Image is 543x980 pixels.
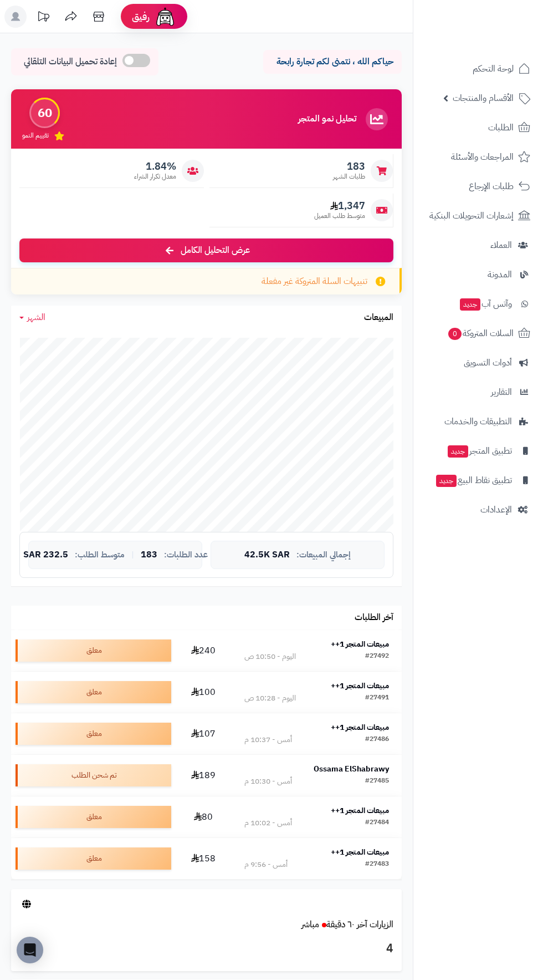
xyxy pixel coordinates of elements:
span: رفيق [132,10,150,23]
a: الطلبات [420,114,536,141]
span: جديد [436,475,457,487]
strong: Ossama ElShabrawy [314,763,389,775]
div: أمس - 10:37 م [244,734,292,745]
span: طلبات الإرجاع [469,179,514,194]
span: الشهر [27,311,45,324]
span: متوسط الطلب: [75,550,125,560]
span: وآتس آب [459,296,512,312]
span: معدل تكرار الشراء [134,172,176,181]
span: تنبيهات السلة المتروكة غير مفعلة [262,275,367,288]
span: إشعارات التحويلات البنكية [429,208,514,224]
span: طلبات الشهر [333,172,365,181]
a: أدوات التسويق [420,349,536,376]
a: الإعدادات [420,496,536,523]
a: تحديثات المنصة [29,6,57,31]
a: عرض التحليل الكامل [19,238,393,262]
span: الطلبات [488,120,514,135]
span: 183 [141,550,157,560]
a: تطبيق المتجرجديد [420,438,536,464]
td: 189 [176,755,232,796]
div: #27492 [365,651,389,662]
strong: مبيعات المتجر 1++ [331,805,389,816]
span: المراجعات والأسئلة [451,149,514,165]
div: اليوم - 10:50 ص [244,651,296,662]
td: 80 [176,796,232,837]
span: 0 [448,328,462,340]
span: 42.5K SAR [244,550,290,560]
div: أمس - 9:56 م [244,859,288,870]
div: معلق [16,723,171,745]
td: 240 [176,630,232,671]
span: التقارير [491,384,512,400]
a: لوحة التحكم [420,55,536,82]
span: المدونة [488,267,512,282]
span: السلات المتروكة [447,326,514,341]
span: تطبيق نقاط البيع [435,473,512,488]
div: معلق [16,639,171,662]
span: لوحة التحكم [473,61,514,77]
div: Open Intercom Messenger [17,937,43,963]
span: 232.5 SAR [23,550,68,560]
span: عرض التحليل الكامل [181,244,250,257]
span: 1,347 [314,200,365,212]
span: أدوات التسويق [464,355,512,370]
a: الزيارات آخر ٦٠ دقيقةمباشر [301,918,393,931]
strong: مبيعات المتجر 1++ [331,680,389,692]
span: الأقسام والمنتجات [453,90,514,106]
span: متوسط طلب العميل [314,211,365,221]
p: حياكم الله ، نتمنى لكم تجارة رابحة [271,55,393,68]
td: 100 [176,672,232,713]
td: 107 [176,713,232,754]
span: 1.84% [134,160,176,172]
div: #27486 [365,734,389,745]
td: 158 [176,838,232,879]
div: معلق [16,806,171,828]
div: معلق [16,681,171,703]
div: #27491 [365,693,389,704]
span: تطبيق المتجر [447,443,512,459]
a: طلبات الإرجاع [420,173,536,200]
a: العملاء [420,232,536,258]
h3: تحليل نمو المتجر [298,114,356,124]
h3: المبيعات [364,313,393,323]
div: تم شحن الطلب [16,764,171,786]
span: تقييم النمو [22,131,49,140]
div: #27484 [365,817,389,829]
span: الإعدادات [480,502,512,517]
a: المدونة [420,261,536,288]
a: المراجعات والأسئلة [420,144,536,170]
span: إعادة تحميل البيانات التلقائي [24,55,117,68]
a: وآتس آبجديد [420,291,536,317]
div: اليوم - 10:28 ص [244,693,296,704]
span: إجمالي المبيعات: [296,550,351,560]
span: 183 [333,160,365,172]
span: | [131,551,134,559]
a: السلات المتروكة0 [420,320,536,347]
span: التطبيقات والخدمات [444,414,512,429]
span: العملاء [490,237,512,253]
div: #27485 [365,776,389,787]
h3: آخر الطلبات [355,613,393,623]
img: ai-face.png [154,6,176,28]
a: التطبيقات والخدمات [420,408,536,435]
a: الشهر [19,311,45,324]
a: تطبيق نقاط البيعجديد [420,467,536,494]
h3: 4 [19,940,393,958]
strong: مبيعات المتجر 1++ [331,722,389,733]
div: #27483 [365,859,389,870]
small: مباشر [301,918,319,931]
strong: مبيعات المتجر 1++ [331,846,389,858]
span: عدد الطلبات: [164,550,208,560]
span: جديد [460,298,480,311]
strong: مبيعات المتجر 1++ [331,638,389,650]
div: أمس - 10:02 م [244,817,292,829]
div: معلق [16,847,171,870]
span: جديد [448,445,468,458]
a: إشعارات التحويلات البنكية [420,202,536,229]
a: التقارير [420,379,536,405]
div: أمس - 10:30 م [244,776,292,787]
